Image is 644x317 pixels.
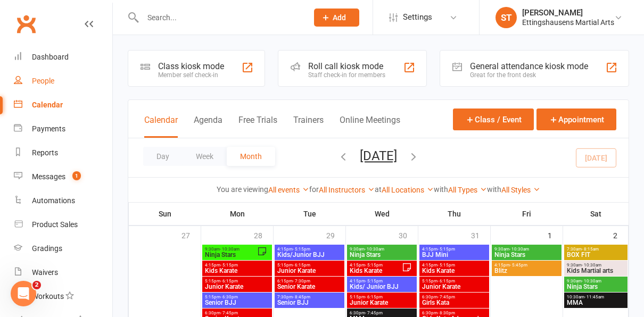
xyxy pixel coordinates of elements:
a: All Locations [382,186,434,194]
span: - 5:15pm [293,247,310,252]
span: - 10:30am [582,279,601,283]
span: - 7:45pm [365,311,383,315]
span: 6:30pm [204,311,270,315]
span: Senior Karate [277,283,342,290]
a: Gradings [14,237,112,261]
span: BJJ Mini [422,252,487,258]
div: Automations [32,196,75,205]
th: Tue [274,203,346,225]
span: 7:30am [566,247,625,252]
div: Roll call kiosk mode [308,61,385,71]
div: 30 [399,226,418,244]
a: Clubworx [13,11,39,37]
div: Payments [32,124,65,133]
span: 5:15pm [422,279,487,283]
strong: with [434,185,448,194]
span: MMA [566,299,625,306]
div: Reports [32,148,58,157]
span: Ninja Stars [566,283,625,290]
div: 27 [181,226,201,244]
span: 9:30am [566,263,625,268]
span: - 7:45pm [437,295,455,299]
div: Workouts [32,292,64,301]
span: 6:30pm [422,295,487,299]
span: 9:30am [494,247,559,252]
a: Calendar [14,93,112,117]
input: Search... [139,10,300,25]
div: Waivers [32,268,58,277]
span: Ninja Stars [349,252,415,258]
th: Fri [491,203,563,225]
span: Settings [403,5,432,29]
button: Week [183,147,227,166]
div: Ettingshausens Martial Arts [522,18,614,27]
button: Add [314,9,359,27]
a: Workouts [14,285,112,308]
button: Online Meetings [340,115,400,138]
span: BOX FIT [566,252,625,258]
span: - 10:30am [582,263,601,268]
span: Kids/ Junior BJJ [349,283,415,290]
th: Wed [346,203,418,225]
span: - 7:30pm [293,279,310,283]
span: 4:15pm [277,247,342,252]
div: Great for the front desk [470,71,588,79]
span: 4:15pm [422,247,487,252]
th: Thu [418,203,491,225]
div: Class kiosk mode [158,61,224,71]
span: 5:15pm [204,279,270,283]
span: - 6:15pm [365,295,383,299]
a: People [14,69,112,93]
a: Dashboard [14,45,112,69]
div: 1 [548,226,563,244]
button: Appointment [536,109,616,130]
a: Messages 1 [14,165,112,189]
span: 4:15pm [494,263,559,268]
button: Free Trials [238,115,277,138]
div: 29 [326,226,345,244]
th: Sun [129,203,201,225]
a: Reports [14,141,112,165]
span: - 6:15pm [293,263,310,268]
button: [DATE] [360,148,397,163]
div: Calendar [32,101,63,109]
div: Messages [32,172,65,181]
strong: You are viewing [217,185,268,194]
span: Ninja Stars [204,252,257,258]
span: 2 [32,281,41,289]
div: 28 [254,226,273,244]
span: 4:15pm [422,263,487,268]
span: 9:30am [566,279,625,283]
span: 4:15pm [349,263,402,268]
span: - 11:45am [584,295,604,299]
span: Kids Karate [349,268,402,274]
span: - 5:15pm [437,247,455,252]
span: - 5:15pm [365,279,383,283]
button: Calendar [144,115,178,138]
div: 2 [613,226,628,244]
span: - 10:30am [365,247,384,252]
button: Trainers [293,115,324,138]
div: 31 [471,226,490,244]
span: - 8:30pm [437,311,455,315]
th: Mon [201,203,274,225]
span: Girls Kata [422,299,487,306]
span: Add [333,13,346,22]
a: Payments [14,117,112,141]
span: Senior BJJ [204,299,270,306]
a: Product Sales [14,213,112,237]
span: 6:15pm [277,279,342,283]
button: Day [143,147,183,166]
span: - 5:15pm [220,263,238,268]
span: 6:30pm [422,311,487,315]
span: 9:30am [204,247,257,252]
iframe: Intercom live chat [11,281,36,306]
span: Blitz [494,268,559,274]
span: 4:15pm [204,263,270,268]
th: Sat [563,203,629,225]
span: Junior Karate [204,283,270,290]
span: - 6:30pm [220,295,238,299]
span: Ninja Stars [494,252,559,258]
span: - 5:15pm [365,263,383,268]
span: 10:30am [566,295,625,299]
